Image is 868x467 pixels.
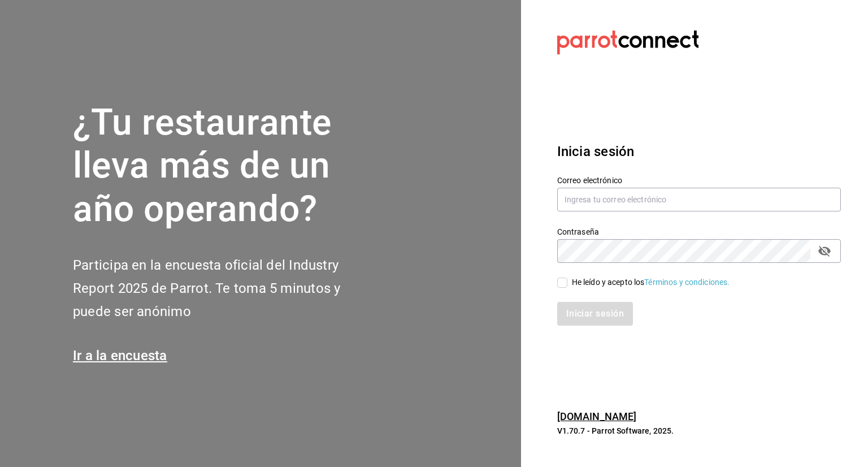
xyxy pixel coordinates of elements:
[572,276,730,288] div: He leído y acepto los
[644,278,730,287] a: Términos y condiciones.
[557,410,637,422] a: [DOMAIN_NAME]
[557,227,841,235] label: Contraseña
[557,176,841,184] label: Correo electrónico
[73,101,378,231] h1: ¿Tu restaurante lleva más de un año operando?
[557,425,841,436] p: V1.70.7 - Parrot Software, 2025.
[557,188,841,211] input: Ingresa tu correo electrónico
[73,348,167,364] a: Ir a la encuesta
[557,141,841,162] h3: Inicia sesión
[815,241,834,261] button: passwordField
[73,254,378,323] h2: Participa en la encuesta oficial del Industry Report 2025 de Parrot. Te toma 5 minutos y puede se...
